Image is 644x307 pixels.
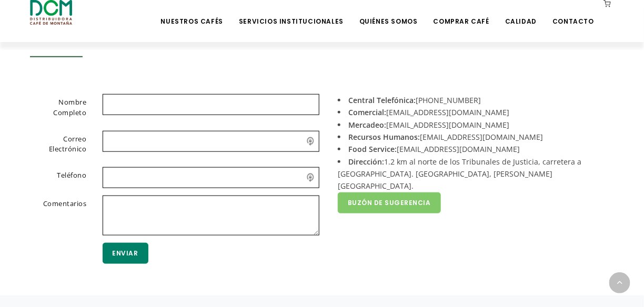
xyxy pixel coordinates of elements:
strong: Food Service: [348,144,397,154]
strong: Comercial: [348,107,386,117]
label: Comentarios [17,196,95,233]
a: Comprar Café [427,1,496,26]
label: Correo Electrónico [17,131,95,158]
li: [EMAIL_ADDRESS][DOMAIN_NAME] [338,131,606,143]
strong: Mercadeo: [348,120,386,130]
li: [PHONE_NUMBER] [338,94,606,106]
a: Quiénes Somos [353,1,424,26]
label: Nombre Completo [17,94,95,121]
a: Calidad [499,1,543,26]
strong: Recursos Humanos: [348,132,420,142]
li: [EMAIL_ADDRESS][DOMAIN_NAME] [338,106,606,118]
a: Nuestros Cafés [155,1,229,26]
a: Servicios Institucionales [233,1,350,26]
a: Buzón de Sugerencia [338,192,441,213]
a: Contacto [546,1,600,26]
label: Teléfono [17,167,95,186]
button: Enviar [103,243,148,264]
li: [EMAIL_ADDRESS][DOMAIN_NAME] [338,119,606,131]
strong: Dirección: [348,157,384,167]
strong: Central Telefónica: [348,95,416,105]
li: [EMAIL_ADDRESS][DOMAIN_NAME] [338,143,606,155]
li: 1.2 km al norte de los Tribunales de Justicia, carretera a [GEOGRAPHIC_DATA]. [GEOGRAPHIC_DATA], ... [338,156,606,192]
